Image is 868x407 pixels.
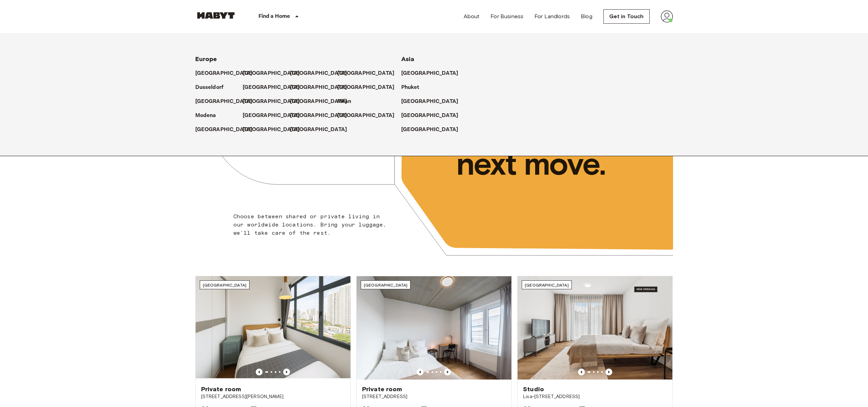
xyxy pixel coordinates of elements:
[337,69,402,78] a: [GEOGRAPHIC_DATA]
[195,83,224,92] p: Dusseldorf
[444,369,451,375] button: Previous image
[290,83,354,92] a: [GEOGRAPHIC_DATA]
[401,83,426,92] a: Phuket
[195,69,253,78] p: [GEOGRAPHIC_DATA]
[243,83,300,92] p: [GEOGRAPHIC_DATA]
[243,69,307,78] a: [GEOGRAPHIC_DATA]
[243,112,300,120] p: [GEOGRAPHIC_DATA]
[401,112,465,120] a: [GEOGRAPHIC_DATA]
[337,112,395,120] p: [GEOGRAPHIC_DATA]
[464,12,480,21] a: About
[401,126,465,134] a: [GEOGRAPHIC_DATA]
[362,385,402,393] span: Private room
[195,126,253,134] p: [GEOGRAPHIC_DATA]
[490,12,523,21] a: For Business
[364,282,408,288] span: [GEOGRAPHIC_DATA]
[337,97,358,106] a: Milan
[195,97,253,106] p: [GEOGRAPHIC_DATA]
[401,69,465,78] a: [GEOGRAPHIC_DATA]
[362,393,506,400] span: [STREET_ADDRESS]
[290,112,347,120] p: [GEOGRAPHIC_DATA]
[201,385,241,393] span: Private room
[401,97,459,106] p: [GEOGRAPHIC_DATA]
[201,393,345,400] span: [STREET_ADDRESS][PERSON_NAME]
[195,97,259,106] a: [GEOGRAPHIC_DATA]
[581,12,592,21] a: Blog
[523,393,667,400] span: Lisa-[STREET_ADDRESS]
[401,112,459,120] p: [GEOGRAPHIC_DATA]
[337,83,395,92] p: [GEOGRAPHIC_DATA]
[195,55,217,63] span: Europe
[337,83,402,92] a: [GEOGRAPHIC_DATA]
[243,126,307,134] a: [GEOGRAPHIC_DATA]
[243,97,307,106] a: [GEOGRAPHIC_DATA]
[357,276,511,380] img: Marketing picture of unit DE-04-037-026-03Q
[196,276,350,380] img: Marketing picture of unit SG-01-116-001-02
[401,83,419,92] p: Phuket
[518,276,672,380] img: Marketing picture of unit DE-01-491-304-001
[578,369,585,375] button: Previous image
[603,9,650,24] a: Get in Touch
[290,83,347,92] p: [GEOGRAPHIC_DATA]
[337,69,395,78] p: [GEOGRAPHIC_DATA]
[258,12,290,21] p: Find a Home
[195,12,236,19] img: Habyt
[283,369,290,375] button: Previous image
[337,97,351,106] p: Milan
[401,69,459,78] p: [GEOGRAPHIC_DATA]
[256,369,263,375] button: Previous image
[290,97,347,106] p: [GEOGRAPHIC_DATA]
[661,10,673,23] img: avatar
[195,126,259,134] a: [GEOGRAPHIC_DATA]
[523,385,544,393] span: Studio
[290,126,354,134] a: [GEOGRAPHIC_DATA]
[243,126,300,134] p: [GEOGRAPHIC_DATA]
[401,55,415,63] span: Asia
[525,282,569,288] span: [GEOGRAPHIC_DATA]
[203,282,247,288] span: [GEOGRAPHIC_DATA]
[401,126,459,134] p: [GEOGRAPHIC_DATA]
[290,126,347,134] p: [GEOGRAPHIC_DATA]
[290,69,347,78] p: [GEOGRAPHIC_DATA]
[401,97,465,106] a: [GEOGRAPHIC_DATA]
[337,112,402,120] a: [GEOGRAPHIC_DATA]
[233,212,391,237] p: Choose between shared or private living in our worldwide locations. Bring your luggage, we'll tak...
[195,112,216,120] p: Modena
[243,112,307,120] a: [GEOGRAPHIC_DATA]
[243,83,307,92] a: [GEOGRAPHIC_DATA]
[195,83,231,92] a: Dusseldorf
[195,112,223,120] a: Modena
[534,12,570,21] a: For Landlords
[417,369,424,375] button: Previous image
[290,69,354,78] a: [GEOGRAPHIC_DATA]
[605,369,612,375] button: Previous image
[195,69,259,78] a: [GEOGRAPHIC_DATA]
[290,112,354,120] a: [GEOGRAPHIC_DATA]
[243,69,300,78] p: [GEOGRAPHIC_DATA]
[290,97,354,106] a: [GEOGRAPHIC_DATA]
[243,97,300,106] p: [GEOGRAPHIC_DATA]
